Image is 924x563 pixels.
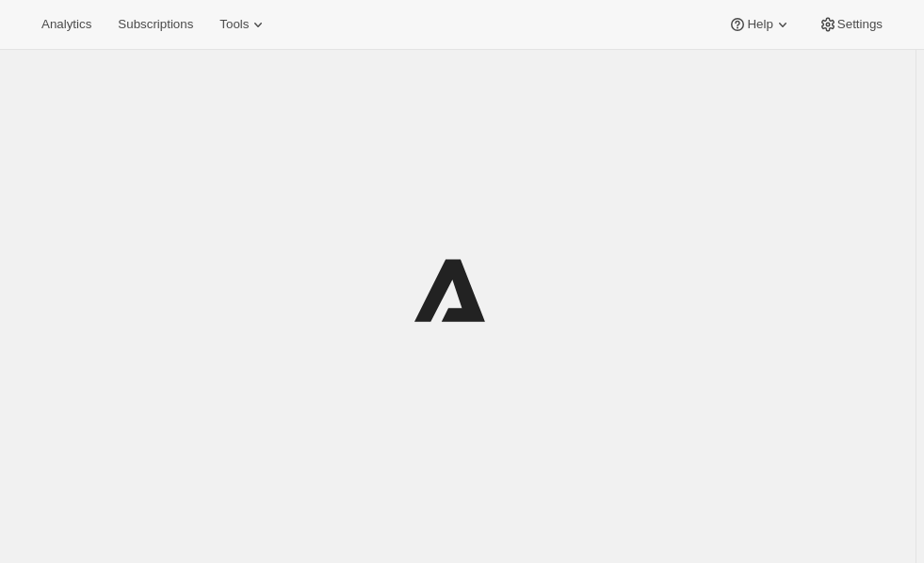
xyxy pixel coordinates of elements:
[717,11,802,38] button: Help
[807,11,894,38] button: Settings
[208,11,279,38] button: Tools
[30,11,103,38] button: Analytics
[747,17,772,32] span: Help
[837,17,883,32] span: Settings
[219,17,249,32] span: Tools
[41,17,91,32] span: Analytics
[106,11,204,38] button: Subscriptions
[118,17,193,32] span: Subscriptions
